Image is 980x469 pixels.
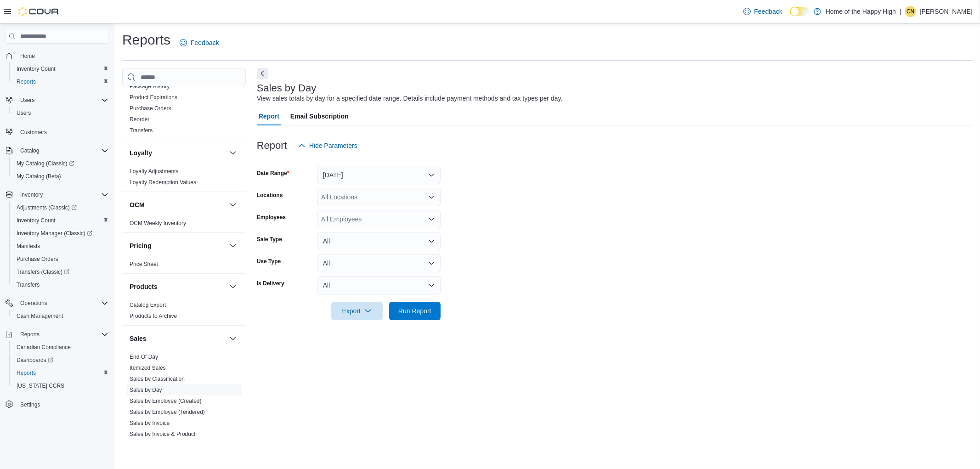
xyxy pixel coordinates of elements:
[13,311,67,322] a: Cash Management
[9,75,112,88] button: Reports
[9,367,112,379] button: Reports
[428,193,435,201] button: Open list of options
[130,386,162,394] span: Sales by Day
[257,83,317,94] h3: Sales by Day
[17,65,56,73] span: Inventory Count
[227,333,238,344] button: Sales
[9,214,112,227] button: Inventory Count
[17,382,64,390] span: [US_STATE] CCRS
[20,96,34,104] span: Users
[428,215,435,223] button: Open list of options
[122,31,170,49] h1: Reports
[227,281,238,292] button: Products
[826,6,896,17] p: Home of the Happy High
[130,408,205,416] span: Sales by Employee (Tendered)
[130,148,226,158] button: Loyalty
[20,299,47,307] span: Operations
[130,179,196,186] a: Loyalty Redemption Values
[9,157,112,170] a: My Catalog (Classic)
[13,254,62,265] a: Purchase Orders
[17,356,53,364] span: Dashboards
[13,342,108,353] span: Canadian Compliance
[257,214,286,221] label: Employees
[17,298,108,309] span: Operations
[754,7,782,16] span: Feedback
[130,431,195,437] a: Sales by Invoice & Product
[13,215,108,226] span: Inventory Count
[13,241,108,252] span: Manifests
[122,218,246,232] div: OCM
[130,313,177,319] a: Products to Archive
[130,353,158,361] span: End Of Day
[6,45,108,435] nav: Complex example
[257,170,289,177] label: Date Range
[17,127,51,138] a: Customers
[13,228,108,239] span: Inventory Manager (Classic)
[13,279,108,290] span: Transfers
[13,63,59,74] a: Inventory Count
[130,241,226,250] button: Pricing
[257,192,283,199] label: Locations
[17,95,38,106] button: Users
[227,240,238,251] button: Pricing
[13,228,96,239] a: Inventory Manager (Classic)
[13,254,108,265] span: Purchase Orders
[259,107,279,125] span: Report
[13,380,108,391] span: Washington CCRS
[9,201,112,214] a: Adjustments (Classic)
[130,375,185,383] span: Sales by Classification
[2,398,112,411] button: Settings
[130,116,149,123] a: Reorder
[227,199,238,210] button: OCM
[2,144,112,157] button: Catalog
[331,302,383,320] button: Export
[17,344,71,351] span: Canadian Compliance
[2,94,112,107] button: Users
[2,328,112,341] button: Reports
[13,355,57,366] a: Dashboards
[130,220,186,227] span: OCM Weekly Inventory
[17,298,51,309] button: Operations
[17,312,63,320] span: Cash Management
[13,380,68,391] a: [US_STATE] CCRS
[17,399,44,410] a: Settings
[130,94,177,101] span: Product Expirations
[20,401,40,408] span: Settings
[17,173,61,180] span: My Catalog (Beta)
[130,168,179,175] a: Loyalty Adjustments
[9,341,112,354] button: Canadian Compliance
[17,268,69,276] span: Transfers (Classic)
[317,166,441,184] button: [DATE]
[13,266,108,277] span: Transfers (Classic)
[18,7,60,16] img: Cova
[17,399,108,410] span: Settings
[130,168,179,175] span: Loyalty Adjustments
[295,136,361,155] button: Hide Parameters
[130,301,166,309] span: Catalog Export
[790,16,790,17] span: Dark Mode
[13,107,34,119] a: Users
[17,95,108,106] span: Users
[13,76,108,87] span: Reports
[20,331,40,338] span: Reports
[13,241,44,252] a: Manifests
[17,204,77,211] span: Adjustments (Classic)
[130,241,151,250] h3: Pricing
[17,230,92,237] span: Inventory Manager (Classic)
[13,215,59,226] a: Inventory Count
[9,278,112,291] button: Transfers
[17,243,40,250] span: Manifests
[9,170,112,183] button: My Catalog (Beta)
[13,367,108,379] span: Reports
[337,302,377,320] span: Export
[790,7,809,17] input: Dark Mode
[130,94,177,101] a: Product Expirations
[130,220,186,226] a: OCM Weekly Inventory
[2,297,112,310] button: Operations
[176,34,222,52] a: Feedback
[17,145,108,156] span: Catalog
[9,310,112,322] button: Cash Management
[920,6,973,17] p: [PERSON_NAME]
[130,148,152,158] h3: Loyalty
[13,107,108,119] span: Users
